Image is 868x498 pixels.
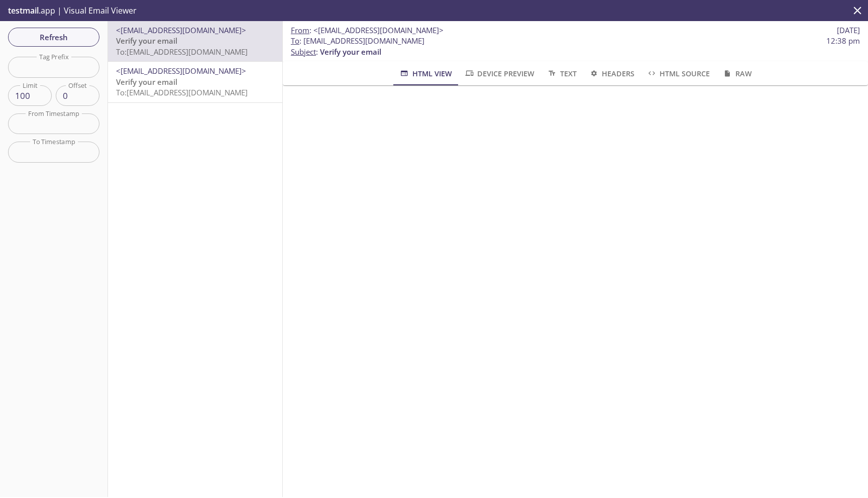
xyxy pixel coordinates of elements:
[826,36,860,46] span: 12:38 pm
[320,47,381,57] span: Verify your email
[108,21,282,61] div: <[EMAIL_ADDRESS][DOMAIN_NAME]>Verify your emailTo:[EMAIL_ADDRESS][DOMAIN_NAME]
[547,67,576,80] span: Text
[722,67,751,80] span: Raw
[116,77,177,87] span: Verify your email
[16,31,91,44] span: Refresh
[291,25,309,35] span: From
[116,25,246,35] span: <[EMAIL_ADDRESS][DOMAIN_NAME]>
[108,21,282,103] nav: emails
[116,47,248,57] span: To: [EMAIL_ADDRESS][DOMAIN_NAME]
[837,25,860,36] span: [DATE]
[291,36,299,46] span: To
[108,62,282,102] div: <[EMAIL_ADDRESS][DOMAIN_NAME]>Verify your emailTo:[EMAIL_ADDRESS][DOMAIN_NAME]
[464,67,534,80] span: Device Preview
[291,36,860,57] p: :
[589,67,634,80] span: Headers
[291,25,444,36] span: :
[8,5,39,16] span: testmail
[116,36,177,46] span: Verify your email
[313,25,444,35] span: <[EMAIL_ADDRESS][DOMAIN_NAME]>
[399,67,452,80] span: HTML View
[291,36,424,46] span: : [EMAIL_ADDRESS][DOMAIN_NAME]
[291,47,316,57] span: Subject
[116,66,246,76] span: <[EMAIL_ADDRESS][DOMAIN_NAME]>
[116,87,248,97] span: To: [EMAIL_ADDRESS][DOMAIN_NAME]
[8,28,99,47] button: Refresh
[646,67,710,80] span: HTML Source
